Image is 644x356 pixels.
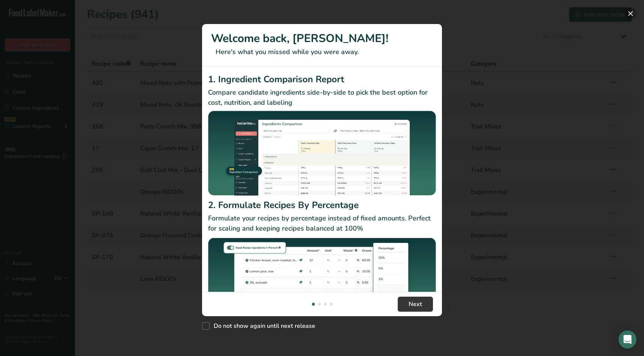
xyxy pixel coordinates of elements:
[208,87,436,108] p: Compare candidate ingredients side-by-side to pick the best option for cost, nutrition, and labeling
[208,237,436,327] img: Formulate Recipes By Percentage
[409,300,422,309] span: Next
[211,30,433,47] h1: Welcome back, [PERSON_NAME]!
[398,297,433,312] button: Next
[208,72,436,86] h2: 1. Ingredient Comparison Report
[211,47,433,57] p: Here's what you missed while you were away.
[619,330,637,348] div: Open Intercom Messenger
[210,322,315,330] span: Do not show again until next release
[208,111,436,196] img: Ingredient Comparison Report
[208,213,436,234] p: Formulate your recipes by percentage instead of fixed amounts. Perfect for scaling and keeping re...
[208,198,436,212] h2: 2. Formulate Recipes By Percentage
